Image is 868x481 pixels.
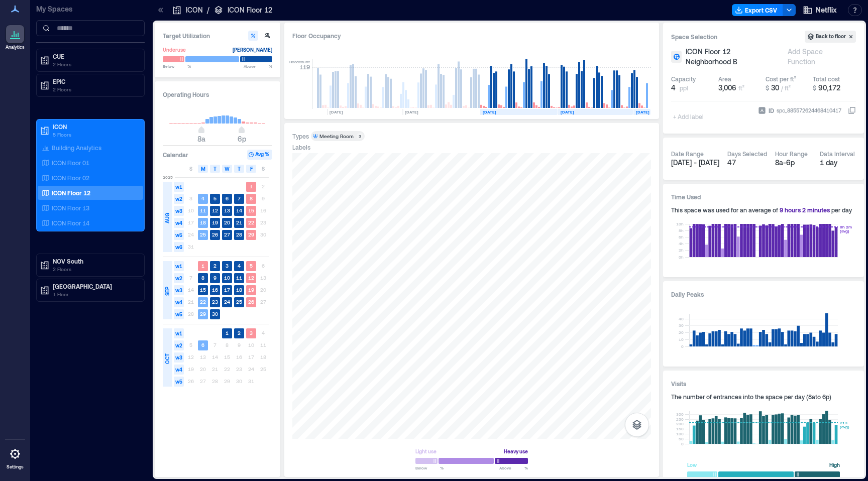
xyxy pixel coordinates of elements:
[213,195,216,201] text: 5
[671,109,708,124] span: + Add label
[771,83,779,92] span: 30
[671,393,856,401] div: The number of entrances into the space per day ( 8a to 6p )
[244,63,272,69] span: Above %
[248,275,254,281] text: 12
[800,2,840,18] button: Netflix
[248,299,254,305] text: 26
[775,150,808,158] div: Hour Range
[679,323,684,328] tspan: 30
[671,206,856,214] div: This space was used for an average of per day
[212,231,218,237] text: 26
[174,261,184,271] span: w1
[727,150,767,158] div: Days Selected
[207,5,209,15] p: /
[53,60,137,68] p: 2 Floors
[679,241,684,246] tspan: 4h
[197,135,205,143] span: 8a
[671,83,714,93] button: 4 ppl
[224,219,230,225] text: 20
[52,204,89,212] p: ICON Floor 13
[238,195,241,201] text: 7
[236,299,242,305] text: 25
[174,218,184,228] span: w4
[174,242,184,252] span: w6
[248,231,254,237] text: 29
[201,263,204,269] text: 1
[236,207,242,213] text: 14
[174,340,184,350] span: w2
[53,77,137,85] p: EPIC
[483,109,496,114] text: [DATE]
[236,275,242,281] text: 11
[769,105,774,115] span: ID
[36,4,145,14] p: My Spaces
[53,85,137,93] p: 2 Floors
[679,337,684,342] tspan: 10
[671,150,704,158] div: Date Range
[248,219,254,225] text: 22
[200,299,206,305] text: 22
[53,290,137,298] p: 1 Floor
[250,165,253,173] span: F
[415,446,437,456] div: Light use
[679,234,684,239] tspan: 6h
[687,460,697,470] div: Low
[766,84,769,91] span: $
[200,287,206,293] text: 15
[671,75,696,83] div: Capacity
[174,297,184,307] span: w4
[226,263,229,269] text: 3
[236,287,242,293] text: 18
[52,174,89,182] p: ICON Floor 02
[679,316,684,321] tspan: 40
[174,377,184,387] span: w5
[247,150,272,160] button: Avg %
[679,330,684,335] tspan: 20
[679,255,684,260] tspan: 0h
[681,344,684,349] tspan: 0
[201,275,204,281] text: 8
[681,441,684,446] tspan: 0
[212,287,218,293] text: 16
[212,299,218,305] text: 23
[200,207,206,213] text: 11
[163,213,171,223] span: AUG
[228,5,272,15] p: ICON Floor 12
[680,84,688,92] span: ppl
[201,165,205,173] span: M
[776,105,842,115] div: spc_885572624468410417
[53,265,137,273] p: 2 Floors
[200,231,206,237] text: 25
[163,287,171,296] span: SEP
[676,431,684,436] tspan: 100
[53,257,137,265] p: NOV South
[848,106,856,114] button: IDspc_885572624468410417
[212,311,218,317] text: 30
[676,417,684,422] tspan: 250
[174,285,184,295] span: w3
[53,131,137,139] p: 5 Floors
[727,158,767,168] div: 47
[3,22,28,53] a: Analytics
[186,5,203,15] p: ICON
[805,31,856,43] button: Back to floor
[504,446,528,456] div: Heavy use
[213,263,216,269] text: 2
[174,182,184,192] span: w1
[636,109,649,114] text: [DATE]
[676,221,684,226] tspan: 10h
[174,352,184,363] span: w3
[52,189,90,197] p: ICON Floor 12
[52,219,89,227] p: ICON Floor 14
[732,4,783,16] button: Export CSV
[238,330,241,336] text: 2
[676,412,684,417] tspan: 300
[775,158,812,168] div: 8a - 6p
[676,421,684,426] tspan: 200
[189,165,192,173] span: S
[499,465,528,471] span: Above %
[561,109,574,114] text: [DATE]
[686,47,784,67] button: ICON Floor 12 Neighborhood B
[212,207,218,213] text: 12
[238,165,241,173] span: T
